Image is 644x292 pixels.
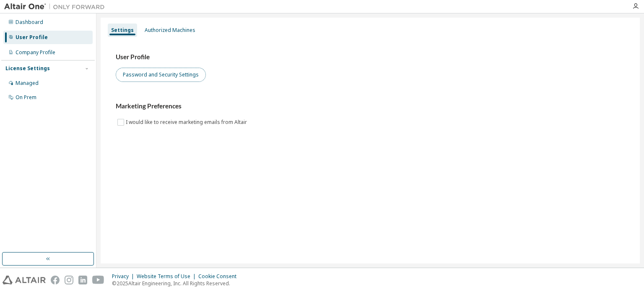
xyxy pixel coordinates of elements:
img: instagram.svg [65,276,73,284]
label: I would like to receive marketing emails from Altair [126,117,249,127]
button: Password and Security Settings [116,68,206,82]
h3: User Profile [116,53,625,61]
div: On Prem [16,94,36,101]
div: License Settings [5,65,50,72]
div: Settings [111,27,134,34]
img: Altair One [4,3,109,11]
div: Privacy [112,273,137,280]
p: © 2025 Altair Engineering, Inc. All Rights Reserved. [112,280,241,287]
div: Authorized Machines [145,27,195,34]
div: Cookie Consent [198,273,241,280]
img: youtube.svg [92,276,104,284]
img: linkedin.svg [78,276,87,284]
img: altair_logo.svg [3,276,46,284]
div: Website Terms of Use [137,273,198,280]
div: Managed [16,80,39,87]
div: Dashboard [16,19,43,26]
h3: Marketing Preferences [116,102,625,110]
div: Company Profile [16,49,55,56]
img: facebook.svg [51,276,60,284]
div: User Profile [16,34,48,41]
